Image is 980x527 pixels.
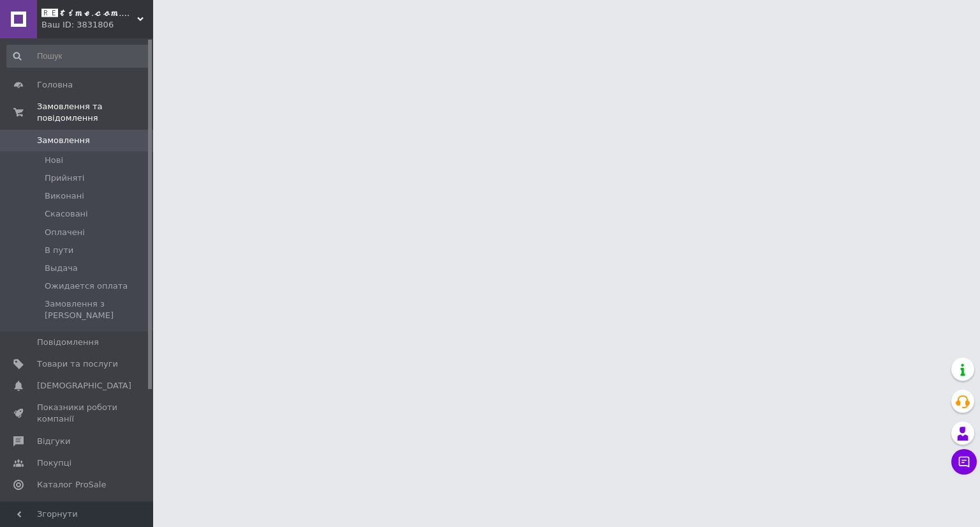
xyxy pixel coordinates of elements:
[45,263,78,274] span: Выдача
[37,436,70,447] span: Відгуки
[41,8,137,19] span: 🆁🅴𝓽𝓲𝓶𝓮.𝓬𝓸𝓶.𝓾𝓪
[37,135,90,146] span: Замовлення
[41,19,153,31] div: Ваш ID: 3831806
[37,358,118,370] span: Товари та послуги
[45,155,63,166] span: Нові
[951,449,977,475] button: Чат з покупцем
[45,280,128,292] span: Ожидается оплата
[45,190,84,202] span: Виконані
[45,298,149,321] span: Замовлення з [PERSON_NAME]
[37,402,118,425] span: Показники роботи компанії
[37,457,71,469] span: Покупці
[6,45,151,68] input: Пошук
[37,337,99,348] span: Повідомлення
[37,79,73,91] span: Головна
[37,380,131,392] span: [DEMOGRAPHIC_DATA]
[45,245,73,256] span: В пути
[37,479,106,491] span: Каталог ProSale
[45,172,84,184] span: Прийняті
[45,208,88,220] span: Скасовані
[45,227,85,238] span: Оплачені
[37,101,153,124] span: Замовлення та повідомлення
